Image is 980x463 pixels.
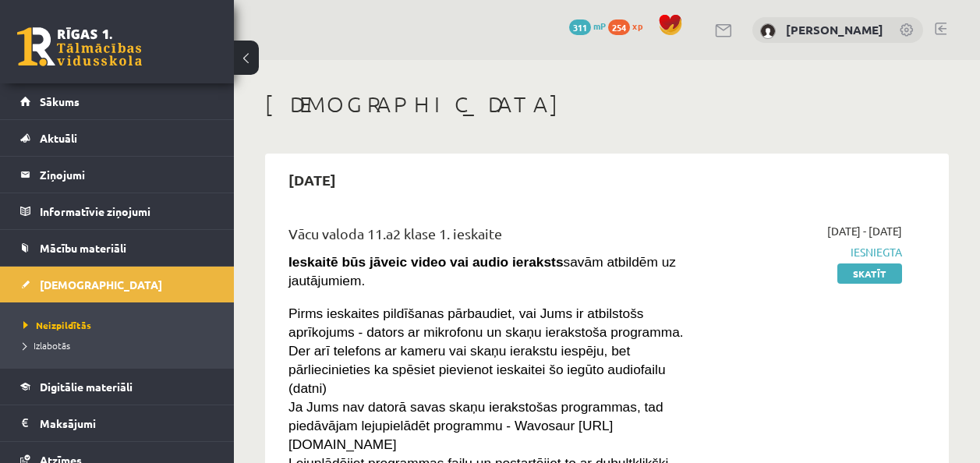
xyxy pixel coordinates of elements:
[20,120,214,156] a: Aktuāli
[20,267,214,302] a: [DEMOGRAPHIC_DATA]
[569,19,591,35] span: 311
[786,22,883,37] a: [PERSON_NAME]
[593,19,606,32] span: mP
[608,19,630,35] span: 254
[288,306,687,396] span: Pirms ieskaites pildīšanas pārbaudiet, vai Jums ir atbilstošs aprīkojums - dators ar mikrofonu un...
[569,19,606,32] a: 311 mP
[288,254,564,270] strong: Ieskaitē būs jāveic video vai audio ieraksts
[20,157,214,193] a: Ziņojumi
[288,254,676,288] span: savām atbildēm uz jautājumiem.
[17,27,142,66] a: Rīgas 1. Tālmācības vidusskola
[713,244,902,260] span: Iesniegta
[40,131,77,145] span: Aktuāli
[265,91,949,118] h1: [DEMOGRAPHIC_DATA]
[23,338,218,352] a: Izlabotās
[632,19,642,32] span: xp
[288,223,690,252] div: Vācu valoda 11.a2 klase 1. ieskaite
[40,277,162,292] span: [DEMOGRAPHIC_DATA]
[20,83,214,119] a: Sākums
[40,193,214,229] legend: Informatīvie ziņojumi
[23,318,218,332] a: Neizpildītās
[273,161,352,198] h2: [DATE]
[20,230,214,266] a: Mācību materiāli
[40,405,214,441] legend: Maksājumi
[760,23,776,39] img: Dēlija Lavrova
[288,399,663,452] span: Ja Jums nav datorā savas skaņu ierakstošas programmas, tad piedāvājam lejupielādēt programmu - Wa...
[40,94,80,108] span: Sākums
[20,193,214,229] a: Informatīvie ziņojumi
[827,223,902,239] span: [DATE] - [DATE]
[40,157,214,193] legend: Ziņojumi
[608,19,650,32] a: 254 xp
[20,405,214,441] a: Maksājumi
[40,380,133,394] span: Digitālie materiāli
[837,263,902,284] a: Skatīt
[23,339,70,352] span: Izlabotās
[40,241,126,255] span: Mācību materiāli
[20,369,214,405] a: Digitālie materiāli
[23,319,91,331] span: Neizpildītās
